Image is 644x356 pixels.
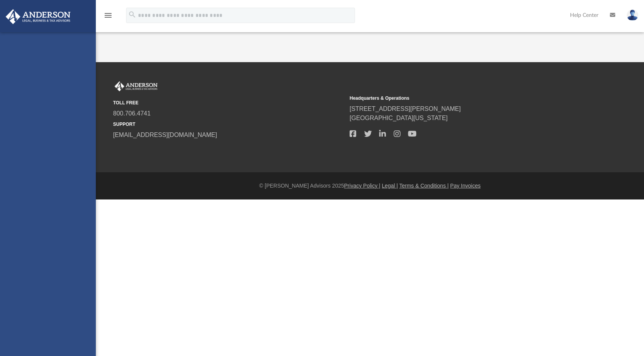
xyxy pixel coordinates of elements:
[113,110,151,117] a: 800.706.4741
[344,183,381,189] a: Privacy Policy |
[96,182,644,190] div: © [PERSON_NAME] Advisors 2025
[627,10,638,21] img: User Pic
[128,10,136,19] i: search
[103,11,113,20] i: menu
[350,115,448,121] a: [GEOGRAPHIC_DATA][US_STATE]
[450,183,480,189] a: Pay Invoices
[113,121,344,128] small: SUPPORT
[103,15,113,20] a: menu
[382,183,398,189] a: Legal |
[113,132,217,138] a: [EMAIL_ADDRESS][DOMAIN_NAME]
[113,99,344,106] small: TOLL FREE
[399,183,449,189] a: Terms & Conditions |
[350,95,581,102] small: Headquarters & Operations
[350,105,461,112] a: [STREET_ADDRESS][PERSON_NAME]
[113,81,159,91] img: Anderson Advisors Platinum Portal
[3,9,73,24] img: Anderson Advisors Platinum Portal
